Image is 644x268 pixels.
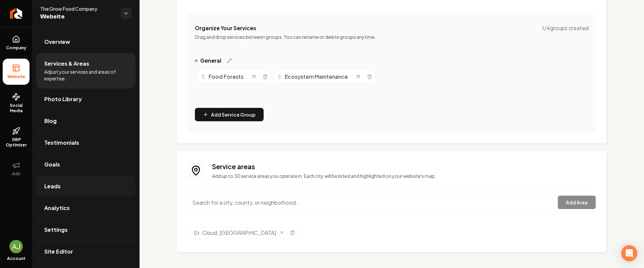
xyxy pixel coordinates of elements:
[3,103,30,114] span: Social Media
[40,12,115,21] span: Website
[212,162,596,171] h3: Service areas
[44,226,68,234] span: Settings
[44,68,127,82] span: Adjust your services and areas of expertise.
[36,31,136,53] a: Overview
[3,122,30,153] a: GBP Optimizer
[36,132,136,153] a: Testimonials
[201,73,250,81] div: Food Forests
[44,60,89,68] span: Services & Areas
[36,219,136,241] a: Settings
[188,196,552,210] input: Search for a city, county, or neighborhood...
[36,110,136,132] a: Blog
[36,197,136,219] a: Analytics
[36,176,136,197] a: Leads
[44,204,70,212] span: Analytics
[3,87,30,119] a: Social Media
[10,8,22,19] img: Rebolt Logo
[7,256,25,261] span: Account
[44,139,79,147] span: Testimonials
[36,154,136,175] a: Goals
[195,33,589,40] p: Drag and drop services between groups. You can rename or delete groups anytime.
[277,73,355,81] div: Ecosystem Maintenance
[3,30,30,56] a: Company
[3,137,30,148] span: GBP Optimizer
[195,108,264,121] button: Add Service Group
[3,45,29,51] span: Company
[44,248,73,256] span: Site Editor
[212,173,596,179] p: Add up to 30 service areas you operate in. Each city will be listed and highlighted on your websi...
[36,88,136,110] a: Photo Library
[40,5,115,12] span: The Grow Food Company
[194,229,284,237] a: St. Cloud, [GEOGRAPHIC_DATA]
[542,24,589,32] span: 1 / 4 groups created
[44,38,70,46] span: Overview
[621,245,637,261] div: Open Intercom Messenger
[36,241,136,262] a: Site Editor
[44,160,60,169] span: Goals
[44,182,61,190] span: Leads
[44,117,57,125] span: Blog
[44,95,82,103] span: Photo Library
[9,240,23,253] img: AJ Nimeh
[189,227,596,241] ul: Selected tags
[9,171,23,177] span: Ads
[200,57,221,65] span: General
[3,156,30,182] button: Ads
[195,24,256,32] h4: Organize Your Services
[9,240,23,253] button: Open user button
[194,229,276,237] span: St. Cloud, [GEOGRAPHIC_DATA]
[5,74,28,79] span: Website
[285,73,348,81] span: Ecosystem Maintenance
[209,73,244,81] span: Food Forests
